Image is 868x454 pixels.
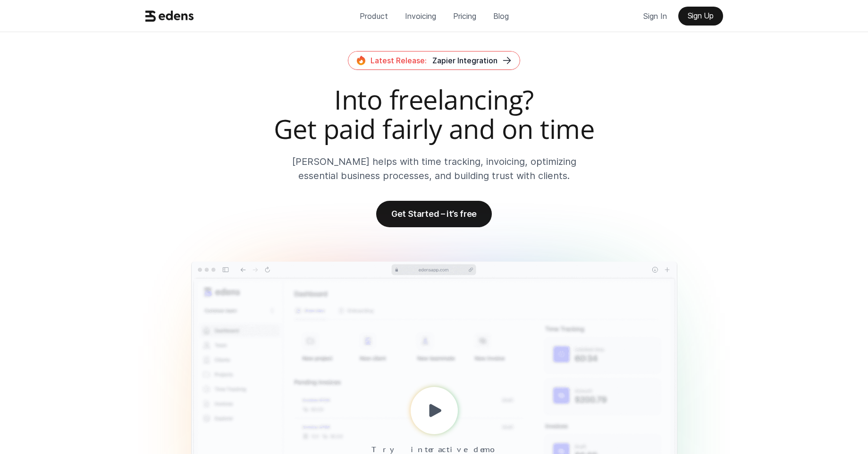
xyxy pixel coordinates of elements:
[486,7,516,26] a: Blog
[397,7,444,26] a: Invoicing
[391,209,477,219] p: Get Started – it’s free
[432,56,497,65] span: Zapier Integration
[348,51,520,70] a: Latest Release:Zapier Integration
[678,7,723,26] a: Sign Up
[376,201,492,227] a: Get Started – it’s free
[493,9,509,23] p: Blog
[636,7,674,26] a: Sign In
[643,9,667,23] p: Sign In
[405,9,436,23] p: Invoicing
[688,11,714,20] p: Sign Up
[142,85,727,143] h2: Into freelancing? Get paid fairly and on time
[446,7,484,26] a: Pricing
[371,56,427,65] span: Latest Release:
[352,7,396,26] a: Product
[360,9,388,23] p: Product
[453,9,476,23] p: Pricing
[274,154,594,183] p: [PERSON_NAME] helps with time tracking, invoicing, optimizing essential business processes, and b...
